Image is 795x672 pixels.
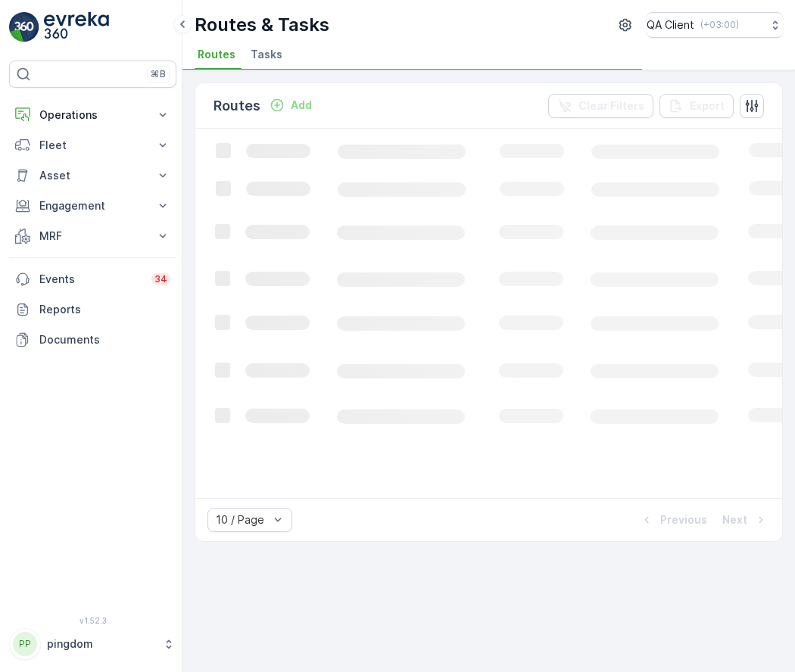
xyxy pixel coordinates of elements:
[722,512,747,527] p: Next
[39,229,146,244] p: MRF
[9,264,176,294] a: Events34
[9,221,176,251] button: MRF
[214,95,260,117] p: Routes
[9,160,176,191] button: Asset
[251,47,282,62] span: Tasks
[9,294,176,325] a: Reports
[9,130,176,160] button: Fleet
[154,273,167,285] p: 34
[9,100,176,130] button: Operations
[9,616,176,625] span: v 1.52.3
[39,138,146,153] p: Fleet
[195,13,329,37] p: Routes & Tasks
[721,511,770,529] button: Next
[659,94,734,118] button: Export
[9,628,176,660] button: PPpingdom
[39,198,146,213] p: Engagement
[39,272,142,287] p: Events
[263,96,318,114] button: Add
[13,632,37,656] div: PP
[9,191,176,221] button: Engagement
[700,19,739,31] p: ( +03:00 )
[44,12,109,42] img: logo_light-DOdMpM7g.png
[647,12,783,38] button: QA Client(+03:00)
[151,68,166,80] p: ⌘B
[39,332,170,347] p: Documents
[39,107,146,123] p: Operations
[660,512,707,527] p: Previous
[690,98,725,114] p: Export
[647,17,694,33] p: QA Client
[47,636,155,652] p: pingdom
[198,47,235,62] span: Routes
[39,302,170,317] p: Reports
[578,98,644,114] p: Clear Filters
[9,12,39,42] img: logo
[39,168,146,183] p: Asset
[291,98,312,113] p: Add
[638,511,709,529] button: Previous
[9,325,176,355] a: Documents
[548,94,653,118] button: Clear Filters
